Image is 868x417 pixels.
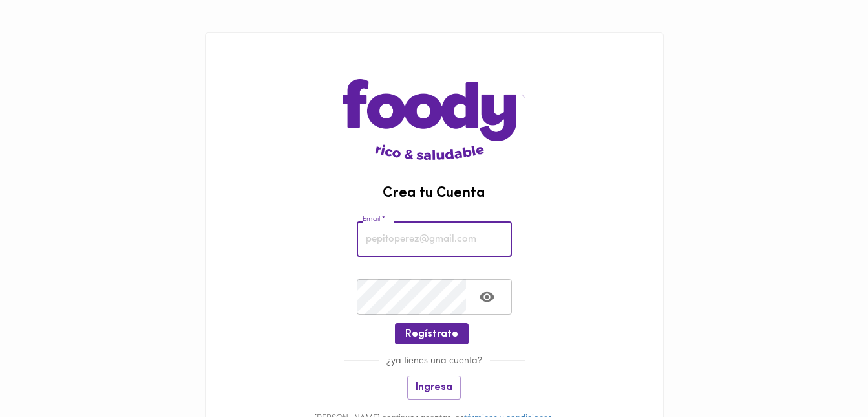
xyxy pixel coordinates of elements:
iframe: Messagebird Livechat Widget [793,342,855,404]
img: logo-main-page.png [343,33,525,160]
button: Regístrate [395,323,469,344]
span: ¿ya tienes una cuenta? [379,356,490,366]
span: Regístrate [405,328,458,341]
input: pepitoperez@gmail.com [357,221,512,257]
button: Ingresa [407,376,461,400]
h2: Crea tu Cuenta [206,186,663,201]
button: Toggle password visibility [471,281,503,313]
span: Ingresa [416,381,452,394]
